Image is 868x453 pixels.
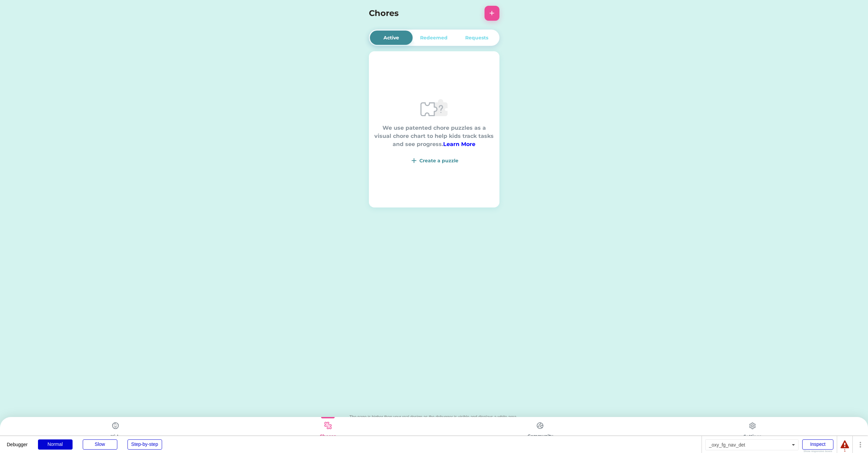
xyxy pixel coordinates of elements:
div: Show responsive boxes [802,450,833,453]
div: We use patented chore puzzles as a visual chore chart to help kids track tasks and see progress. [374,124,494,148]
div: Debugger [7,436,28,447]
button: + [485,6,499,21]
div: Settings [646,433,859,439]
h4: Chores [369,7,481,19]
div: Chores [222,433,434,440]
img: add%201.svg [410,157,418,165]
div: Community [434,433,646,439]
img: type%3Dchores%2C%20state%3Ddefault.svg [746,419,759,433]
img: type%3Dchores%2C%20state%3Ddefault.svg [533,419,547,432]
div: 1 [841,449,849,452]
div: Redeemed [420,34,448,41]
img: riddle%201.svg [420,94,448,121]
div: Active [383,34,399,41]
div: Normal [38,439,73,450]
div: Slow [83,439,117,450]
div: Create a puzzle [419,157,458,164]
div: Step-by-step [127,439,162,450]
a: Learn More [443,141,475,147]
img: type%3Dchores%2C%20state%3Ddefault.svg [109,419,122,433]
img: type%3Dkids%2C%20state%3Dselected.svg [321,419,335,432]
div: Kids [9,433,222,440]
div: Inspect [802,439,833,450]
div: Requests [465,34,488,41]
div: _oxy_fg_nav_det [705,439,798,450]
